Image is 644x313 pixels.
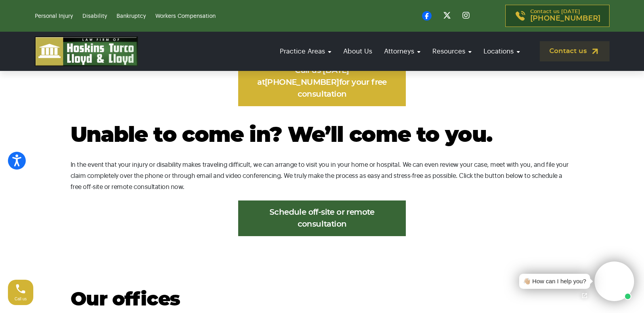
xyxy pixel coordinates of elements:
p: In the event that your injury or disability makes traveling difficult, we can arrange to visit yo... [71,159,574,193]
div: 👋🏼 How can I help you? [523,277,586,286]
a: Bankruptcy [117,13,146,19]
span: Call us [15,297,27,301]
a: Personal Injury [35,13,73,19]
a: Practice Areas [276,40,335,63]
a: Call us [DATE] at[PHONE_NUMBER]for your free consultation [238,59,406,106]
span: [PHONE_NUMBER] [530,15,600,23]
a: Resources [428,40,476,63]
a: About Us [339,40,376,63]
p: Contact us [DATE] [530,9,600,23]
a: Contact us [540,41,610,61]
h2: Unable to come in? We’ll come to you. [71,124,574,147]
a: Attorneys [380,40,424,63]
a: Open chat [576,287,593,304]
a: Contact us [DATE][PHONE_NUMBER] [505,5,610,27]
a: Locations [480,40,524,63]
a: Workers Compensation [155,13,216,19]
a: Disability [82,13,107,19]
a: Schedule off-site or remote consultation [238,200,406,236]
h2: Our offices [71,290,574,311]
img: logo [35,36,138,66]
span: [PHONE_NUMBER] [265,78,339,86]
